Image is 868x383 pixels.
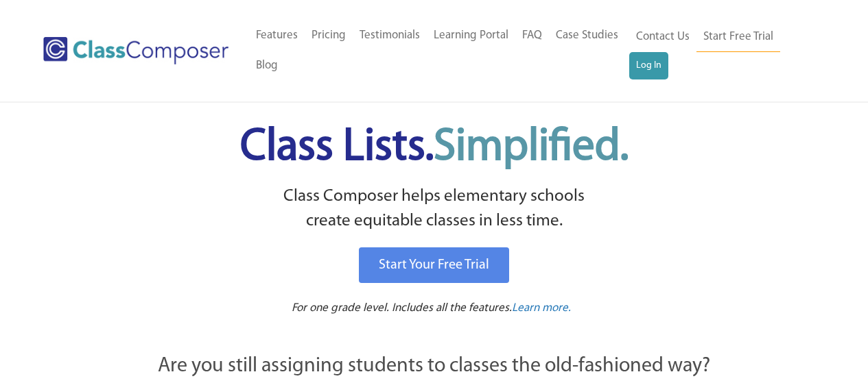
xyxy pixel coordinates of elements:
[629,22,814,79] nav: Header Menu
[696,22,780,53] a: Start Free Trial
[512,302,571,314] span: Learn more.
[240,125,629,170] span: Class Lists.
[84,351,784,382] p: Are you still assigning students to classes the old-fashioned way?
[249,21,305,51] a: Features
[515,21,549,51] a: FAQ
[629,52,668,79] a: Log In
[379,258,489,272] span: Start Your Free Trial
[512,300,571,317] a: Learn more.
[249,51,285,81] a: Blog
[434,125,629,170] span: Simplified.
[359,247,509,283] a: Start Your Free Trial
[629,22,696,52] a: Contact Us
[82,184,786,234] p: Class Composer helps elementary schools create equitable classes in less time.
[353,21,427,51] a: Testimonials
[292,302,512,314] span: For one grade level. Includes all the features.
[427,21,515,51] a: Learning Portal
[43,37,228,64] img: Class Composer
[549,21,625,51] a: Case Studies
[305,21,353,51] a: Pricing
[249,21,629,81] nav: Header Menu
